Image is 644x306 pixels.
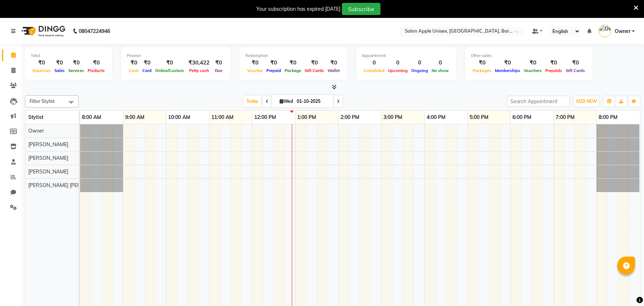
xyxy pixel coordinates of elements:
span: Prepaids [544,68,564,73]
div: ₹0 [212,59,225,67]
span: Voucher [245,68,265,73]
div: 0 [409,59,430,67]
div: 0 [386,59,409,67]
span: ADD NEW [576,99,597,104]
div: 0 [430,59,451,67]
span: Wed [278,99,295,104]
div: ₹0 [67,59,86,67]
div: ₹0 [31,59,53,67]
span: Completed [362,68,386,73]
a: 1:00 PM [295,112,318,123]
div: ₹0 [141,59,153,67]
span: Stylist [28,114,43,120]
span: Filter Stylist [30,98,55,104]
span: Memberships [493,68,522,73]
span: Owner [615,28,630,35]
button: Subscribe [342,3,380,15]
span: Vouchers [522,68,544,73]
span: Card [141,68,153,73]
div: ₹0 [53,59,67,67]
span: Ongoing [409,68,430,73]
a: 8:00 AM [80,112,103,123]
img: logo [18,21,67,41]
span: Wallet [326,68,341,73]
a: 7:00 PM [554,112,576,123]
span: [PERSON_NAME] [28,141,68,148]
div: ₹0 [564,59,587,67]
a: 6:00 PM [511,112,533,123]
span: Products [86,68,107,73]
span: Sales [53,68,67,73]
span: Expenses [31,68,53,73]
div: Redemption [245,53,341,59]
a: 4:00 PM [425,112,447,123]
span: [PERSON_NAME] [28,155,68,161]
span: Packages [471,68,493,73]
button: ADD NEW [574,96,599,106]
span: Due [213,68,224,73]
span: Upcoming [386,68,409,73]
div: Total [31,53,107,59]
span: Services [67,68,86,73]
div: ₹0 [303,59,326,67]
span: [PERSON_NAME] [PERSON_NAME] [28,182,110,188]
div: ₹0 [127,59,141,67]
span: Gift Cards [564,68,587,73]
div: ₹0 [283,59,303,67]
b: 08047224946 [79,21,110,41]
span: Gift Cards [303,68,326,73]
div: ₹0 [493,59,522,67]
span: [PERSON_NAME] [28,168,68,175]
div: ₹0 [326,59,341,67]
a: 3:00 PM [382,112,404,123]
img: Owner [599,25,611,37]
input: 2025-10-01 [295,96,330,107]
span: Petty cash [187,68,211,73]
div: ₹0 [265,59,283,67]
span: No show [430,68,451,73]
span: Online/Custom [153,68,186,73]
div: Other sales [471,53,587,59]
div: ₹0 [522,59,544,67]
div: ₹30,422 [186,59,212,67]
span: Today [244,96,261,107]
span: Owner [28,128,44,134]
a: 8:00 PM [597,112,619,123]
div: Appointment [362,53,451,59]
a: 12:00 PM [252,112,278,123]
div: Finance [127,53,225,59]
div: ₹0 [153,59,186,67]
div: ₹0 [245,59,265,67]
div: ₹0 [471,59,493,67]
a: 9:00 AM [123,112,146,123]
a: 11:00 AM [210,112,235,123]
div: ₹0 [544,59,564,67]
div: Your subscription has expired [DATE] [256,5,340,13]
a: 5:00 PM [468,112,490,123]
a: 2:00 PM [339,112,361,123]
span: Package [283,68,303,73]
div: ₹0 [86,59,107,67]
a: 10:00 AM [166,112,192,123]
input: Search Appointment [507,96,570,107]
span: Cash [127,68,141,73]
div: 0 [362,59,386,67]
span: Prepaid [265,68,283,73]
